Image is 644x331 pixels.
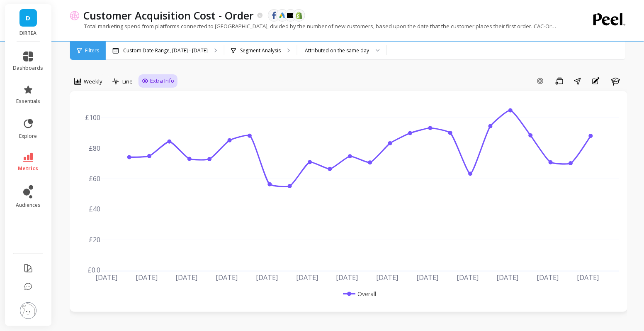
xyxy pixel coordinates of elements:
span: Weekly [84,78,102,86]
p: Total marketing spend from platforms connected to [GEOGRAPHIC_DATA], divided by the number of new... [70,22,559,30]
span: explore [19,133,37,140]
span: Line [122,78,133,86]
div: Attributed on the same day [305,47,369,54]
span: D [26,13,31,23]
img: header icon [70,10,80,20]
p: Segment Analysis [240,47,281,54]
span: audiences [16,202,41,208]
p: Customer Acquisition Cost - Order [84,8,254,22]
p: Custom Date Range, [DATE] - [DATE] [123,47,208,54]
img: api.klaviyo.svg [287,13,294,18]
span: Extra Info [150,77,174,85]
span: Filters [85,47,99,54]
img: api.google.svg [279,12,286,19]
span: metrics [18,165,39,172]
span: dashboards [13,65,44,71]
p: DIRTEA [13,30,44,37]
img: profile picture [20,302,36,319]
img: api.shopify.svg [295,12,303,19]
img: api.fb.svg [270,12,278,19]
span: essentials [16,98,40,105]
